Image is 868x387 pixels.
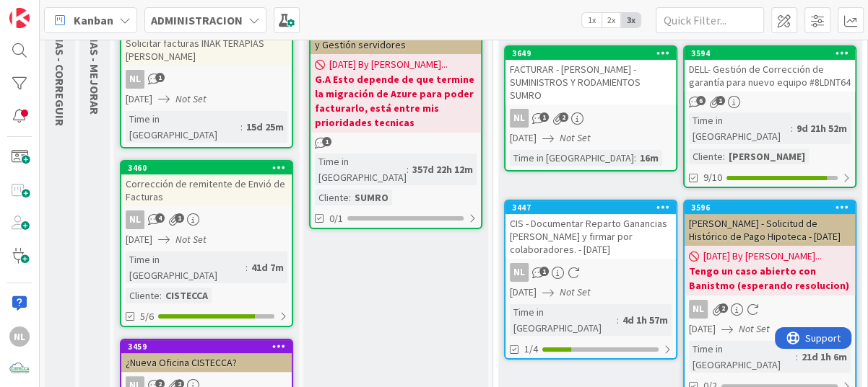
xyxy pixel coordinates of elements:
span: [DATE] [510,130,537,146]
a: Facturar Toma Inicial de la Plataforma y Gestión servidores[DATE] By [PERSON_NAME]...G.A Esto dep... [309,8,482,229]
span: 1/4 [524,342,538,357]
div: SUMRO [351,190,392,205]
div: 9d 21h 52m [793,120,851,136]
div: 3594 [691,48,855,58]
div: 3649FACTURAR - [PERSON_NAME] - SUMINISTROS Y RODAMIENTOS SUMRO [505,47,676,104]
img: avatar [9,359,30,379]
span: Support [30,2,66,19]
span: 1 [322,137,331,146]
span: : [240,119,243,135]
b: ADMINISTRACION [151,13,243,27]
b: G.A Esto depende de que termine la migración de Azure para poder facturarlo, está entre mis prior... [315,72,477,130]
div: 3649 [505,47,676,60]
div: 21d 1h 6m [798,349,851,365]
span: : [617,312,619,328]
div: 3459 [128,342,292,352]
div: 3649 [512,48,676,58]
div: NL [121,70,292,89]
i: Not Set [175,92,207,105]
div: NL [126,70,144,89]
div: NL [510,109,529,128]
span: 2 [719,303,728,313]
span: 1 [175,213,184,223]
div: 3459¿Nueva Oficina CISTECCA? [121,340,292,372]
span: : [246,259,248,275]
span: [DATE] [126,232,152,247]
img: Visit kanbanzone.com [9,8,30,28]
div: 3460 [121,161,292,174]
span: : [160,288,162,303]
div: 3596[PERSON_NAME] - Solicitud de Histórico de Pago Hipoteca - [DATE] [685,201,855,246]
div: 3596 [685,201,855,214]
span: : [791,120,793,136]
span: 2x [602,13,621,27]
div: 357d 22h 12m [409,161,477,177]
div: ¿Nueva Oficina CISTECCA? [121,353,292,372]
div: NL [121,210,292,229]
div: Cliente [126,288,160,303]
div: CIS - Documentar Reparto Ganancias [PERSON_NAME] y firmar por colaboradores. - [DATE] [505,214,676,259]
span: : [349,190,351,205]
span: 4 [155,213,165,223]
div: NL [126,210,144,229]
div: NL [510,263,529,282]
span: 1 [716,96,725,105]
i: Not Set [560,131,591,144]
span: 1 [155,73,165,82]
b: Tengo un caso abierto con Banistmo (esperando resolucion) [689,264,851,293]
a: Solicitar facturas IÑAK TERAPIAS [PERSON_NAME]NL[DATE]Not SetTime in [GEOGRAPHIC_DATA]:15d 25m [120,19,293,148]
span: [DATE] By [PERSON_NAME]... [329,57,448,72]
div: 15d 25m [243,119,287,135]
div: 3460 [128,163,292,173]
div: 3594 [685,47,855,60]
div: Time in [GEOGRAPHIC_DATA] [689,341,796,373]
div: Corrección de remitente de Envió de Facturas [121,174,292,206]
div: Time in [GEOGRAPHIC_DATA] [510,304,617,336]
div: 16m [636,150,662,166]
div: FACTURAR - [PERSON_NAME] - SUMINISTROS Y RODAMIENTOS SUMRO [505,60,676,104]
div: 3596 [691,203,855,213]
span: : [407,161,409,177]
i: Not Set [739,322,770,335]
span: 1x [582,13,602,27]
span: 5/6 [140,309,154,324]
div: NL [505,263,676,282]
span: [DATE] [126,92,152,107]
span: [DATE] [689,321,716,337]
span: 6 [696,96,706,105]
input: Quick Filter... [656,7,764,33]
div: Time in [GEOGRAPHIC_DATA] [689,112,791,144]
div: NL [685,300,855,319]
div: NL [9,326,30,347]
div: Solicitar facturas IÑAK TERAPIAS [PERSON_NAME] [121,21,292,66]
a: 3447CIS - Documentar Reparto Ganancias [PERSON_NAME] y firmar por colaboradores. - [DATE]NL[DATE]... [504,200,677,360]
span: 9/10 [703,170,722,185]
div: Time in [GEOGRAPHIC_DATA] [126,252,246,283]
span: 1 [539,112,549,122]
div: Solicitar facturas IÑAK TERAPIAS [PERSON_NAME] [121,34,292,66]
div: 3447CIS - Documentar Reparto Ganancias [PERSON_NAME] y firmar por colaboradores. - [DATE] [505,201,676,259]
div: 4d 1h 57m [619,312,672,328]
a: 3649FACTURAR - [PERSON_NAME] - SUMINISTROS Y RODAMIENTOS SUMRONL[DATE]Not SetTime in [GEOGRAPHIC_... [504,45,677,172]
div: 3447 [505,201,676,214]
div: 3594DELL- Gestión de Corrección de garantía para nuevo equipo #8LDNT64 [685,47,855,92]
span: [DATE] By [PERSON_NAME]... [703,249,822,264]
div: CISTECCA [162,288,212,303]
div: Time in [GEOGRAPHIC_DATA] [510,150,634,166]
div: NL [689,300,708,319]
div: [PERSON_NAME] - Solicitud de Histórico de Pago Hipoteca - [DATE] [685,214,855,246]
a: 3594DELL- Gestión de Corrección de garantía para nuevo equipo #8LDNT64Time in [GEOGRAPHIC_DATA]:9... [683,45,856,188]
div: Time in [GEOGRAPHIC_DATA] [315,154,407,185]
div: NL [505,109,676,128]
span: Kanban [74,12,113,29]
a: 3460Corrección de remitente de Envió de FacturasNL[DATE]Not SetTime in [GEOGRAPHIC_DATA]:41d 7mCl... [120,160,293,327]
span: 0/1 [329,211,343,226]
div: Time in [GEOGRAPHIC_DATA] [126,111,240,143]
span: : [634,150,636,166]
div: 41d 7m [248,259,287,275]
span: [DATE] [510,285,537,300]
span: 3x [621,13,641,27]
i: Not Set [560,285,591,298]
div: DELL- Gestión de Corrección de garantía para nuevo equipo #8LDNT64 [685,60,855,92]
div: 3460Corrección de remitente de Envió de Facturas [121,161,292,206]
